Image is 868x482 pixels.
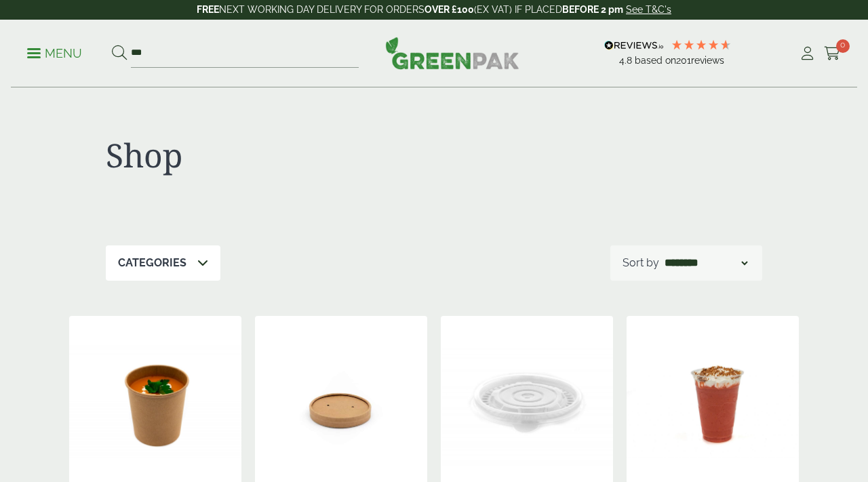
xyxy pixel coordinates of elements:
[671,39,732,51] div: 4.79 Stars
[623,255,659,271] p: Sort by
[619,55,635,66] span: 4.8
[106,136,434,175] h1: Shop
[824,47,841,60] i: Cart
[27,45,82,62] p: Menu
[118,255,186,271] p: Categories
[676,55,691,66] span: 201
[691,55,724,66] span: reviews
[824,43,841,64] a: 0
[836,39,850,53] span: 0
[635,55,676,66] span: Based on
[626,4,671,15] a: See T&C's
[197,4,219,15] strong: FREE
[562,4,623,15] strong: BEFORE 2 pm
[799,47,816,60] i: My Account
[385,37,519,69] img: GreenPak Supplies
[27,45,82,59] a: Menu
[662,255,750,271] select: Shop order
[425,4,474,15] strong: OVER £100
[604,41,663,50] img: REVIEWS.io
